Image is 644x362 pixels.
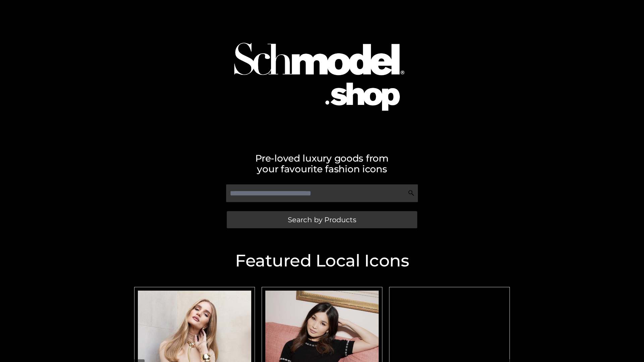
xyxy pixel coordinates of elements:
[408,190,415,196] img: Search Icon
[131,252,513,269] h2: Featured Local Icons​
[227,211,417,228] a: Search by Products
[288,216,356,223] span: Search by Products
[131,153,513,174] h2: Pre-loved luxury goods from your favourite fashion icons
